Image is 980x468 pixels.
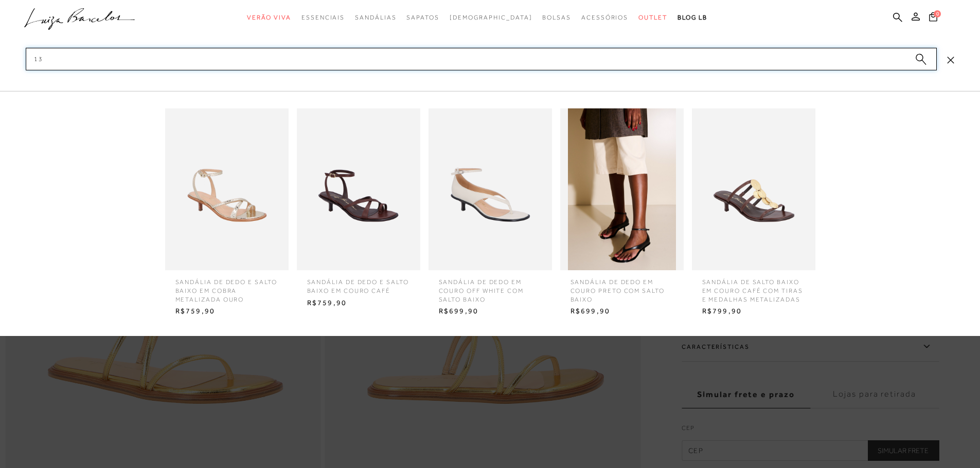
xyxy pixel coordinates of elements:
[638,8,667,27] a: categoryNavScreenReaderText
[26,48,937,70] input: Buscar.
[431,304,549,319] span: R$699,90
[692,108,815,270] img: SANDÁLIA DE SALTO BAIXO EM COURO CAFÉ COM TIRAS E MEDALHAS METALIZADAS
[581,14,628,21] span: Acessórios
[165,108,289,270] img: SANDÁLIA DE DEDO E SALTO BAIXO EM COBRA METALIZADA OURO
[355,14,396,21] span: Sandálias
[450,8,532,27] a: noSubCategoriesText
[694,304,813,319] span: R$799,90
[560,108,684,270] img: SANDÁLIA DE DEDO EM COURO PRETO COM SALTO BAIXO
[558,108,686,319] a: SANDÁLIA DE DEDO EM COURO PRETO COM SALTO BAIXO SANDÁLIA DE DEDO EM COURO PRETO COM SALTO BAIXO R...
[247,8,291,27] a: categoryNavScreenReaderText
[431,270,549,304] span: SANDÁLIA DE DEDO EM COURO OFF WHITE COM SALTO BAIXO
[563,270,681,304] span: SANDÁLIA DE DEDO EM COURO PRETO COM SALTO BAIXO
[678,14,707,21] span: BLOG LB
[299,270,418,295] span: SANDÁLIA DE DEDO E SALTO BAIXO EM COURO CAFÉ
[426,108,555,319] a: SANDÁLIA DE DEDO EM COURO OFF WHITE COM SALTO BAIXO SANDÁLIA DE DEDO EM COURO OFF WHITE COM SALTO...
[563,304,681,319] span: R$699,90
[926,11,940,25] button: 0
[689,108,818,319] a: SANDÁLIA DE SALTO BAIXO EM COURO CAFÉ COM TIRAS E MEDALHAS METALIZADAS SANDÁLIA DE SALTO BAIXO EM...
[429,108,552,270] img: SANDÁLIA DE DEDO EM COURO OFF WHITE COM SALTO BAIXO
[168,270,286,304] span: SANDÁLIA DE DEDO E SALTO BAIXO EM COBRA METALIZADA OURO
[168,304,286,319] span: R$759,90
[406,14,439,21] span: Sapatos
[678,8,707,27] a: BLOG LB
[542,14,571,21] span: Bolsas
[297,108,420,270] img: SANDÁLIA DE DEDO E SALTO BAIXO EM COURO CAFÉ
[299,295,418,311] span: R$759,90
[638,14,667,21] span: Outlet
[934,10,941,17] span: 0
[406,8,439,27] a: categoryNavScreenReaderText
[542,8,571,27] a: categoryNavScreenReaderText
[581,8,628,27] a: categoryNavScreenReaderText
[247,14,291,21] span: Verão Viva
[301,14,345,21] span: Essenciais
[294,108,423,310] a: SANDÁLIA DE DEDO E SALTO BAIXO EM COURO CAFÉ SANDÁLIA DE DEDO E SALTO BAIXO EM COURO CAFÉ R$759,90
[301,8,345,27] a: categoryNavScreenReaderText
[694,270,813,304] span: SANDÁLIA DE SALTO BAIXO EM COURO CAFÉ COM TIRAS E MEDALHAS METALIZADAS
[355,8,396,27] a: categoryNavScreenReaderText
[450,14,532,21] span: [DEMOGRAPHIC_DATA]
[163,108,291,319] a: SANDÁLIA DE DEDO E SALTO BAIXO EM COBRA METALIZADA OURO SANDÁLIA DE DEDO E SALTO BAIXO EM COBRA M...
